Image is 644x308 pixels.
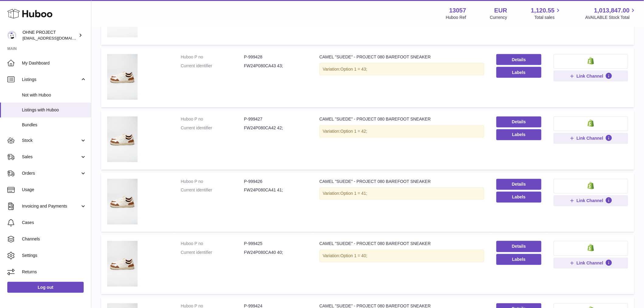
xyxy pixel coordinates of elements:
span: Option 1 = 41; [341,191,367,196]
dt: Huboo P no [181,54,244,60]
img: CAMEL "SUEDE" - PROJECT 080 BAREFOOT SNEAKER [107,54,138,100]
button: Link Channel [554,71,628,82]
img: internalAdmin-13057@internal.huboo.com [7,31,16,40]
span: Link Channel [577,261,604,266]
img: shopify-small.png [588,120,594,127]
dt: Huboo P no [181,179,244,185]
div: CAMEL "SUEDE" - PROJECT 080 BAREFOOT SNEAKER [320,54,484,60]
div: Variation: [320,63,484,75]
span: Returns [22,269,86,275]
span: Stock [22,138,80,143]
div: Variation: [320,187,484,200]
dt: Current identifier [181,187,244,193]
span: [EMAIL_ADDRESS][DOMAIN_NAME] [23,36,89,40]
span: Orders [22,170,80,176]
dd: P-999428 [244,54,307,60]
img: CAMEL "SUEDE" - PROJECT 080 BAREFOOT SNEAKER [107,117,138,162]
img: shopify-small.png [588,182,594,189]
dt: Current identifier [181,250,244,256]
span: Not with Huboo [22,92,86,98]
span: Bundles [22,122,86,128]
button: Link Channel [554,133,628,144]
dd: FW24P080CA42 42; [244,125,307,131]
span: Listings with Huboo [22,107,86,113]
span: Total sales [534,15,562,20]
img: shopify-small.png [588,57,594,65]
button: Link Channel [554,258,628,269]
dd: P-999427 [244,117,307,122]
dt: Current identifier [181,63,244,69]
dt: Huboo P no [181,241,244,247]
button: Labels [496,129,542,140]
dd: P-999426 [244,179,307,185]
span: Invoicing and Payments [22,203,80,209]
span: Option 1 = 42; [341,129,367,134]
strong: EUR [494,6,507,15]
img: shopify-small.png [588,244,594,251]
a: Log out [7,282,84,293]
button: Labels [496,67,542,78]
button: Link Channel [554,195,628,206]
dd: FW24P080CA43 43; [244,63,307,69]
span: Option 1 = 40; [341,254,367,258]
div: Huboo Ref [446,15,466,20]
a: 1,120.55 Total sales [531,6,562,20]
a: 1,013,847.00 AVAILABLE Stock Total [585,6,637,20]
button: Labels [496,254,542,265]
span: Listings [22,77,80,82]
div: CAMEL "SUEDE" - PROJECT 080 BAREFOOT SNEAKER [320,179,484,185]
a: Details [496,117,542,128]
span: 1,120.55 [531,6,555,15]
img: CAMEL "SUEDE" - PROJECT 080 BAREFOOT SNEAKER [107,179,138,225]
div: CAMEL "SUEDE" - PROJECT 080 BAREFOOT SNEAKER [320,117,484,122]
div: Variation: [320,250,484,262]
span: Link Channel [577,136,604,141]
a: Details [496,179,542,190]
span: Channels [22,236,86,242]
dd: FW24P080CA40 40; [244,250,307,256]
dt: Huboo P no [181,117,244,122]
div: CAMEL "SUEDE" - PROJECT 080 BAREFOOT SNEAKER [320,241,484,247]
span: Option 1 = 43; [341,67,367,72]
img: CAMEL "SUEDE" - PROJECT 080 BAREFOOT SNEAKER [107,241,138,287]
span: 1,013,847.00 [594,6,630,15]
div: Variation: [320,125,484,138]
span: Usage [22,187,86,193]
dd: FW24P080CA41 41; [244,187,307,193]
a: Details [496,241,542,252]
button: Labels [496,192,542,203]
span: Link Channel [577,73,604,79]
div: OHNE PROJECT [23,30,77,41]
span: Settings [22,253,86,258]
span: Cases [22,220,86,226]
a: Details [496,54,542,65]
dt: Current identifier [181,125,244,131]
span: AVAILABLE Stock Total [585,15,637,20]
dd: P-999425 [244,241,307,247]
span: My Dashboard [22,60,86,66]
div: Currency [490,15,507,20]
strong: 13057 [449,6,466,15]
span: Sales [22,154,80,160]
span: Link Channel [577,198,604,204]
